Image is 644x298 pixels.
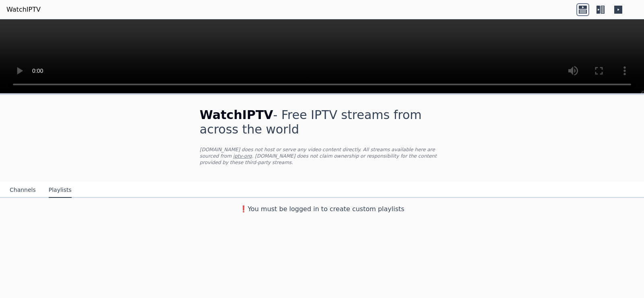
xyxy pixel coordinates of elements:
[233,153,252,159] a: iptv-org
[200,146,444,166] p: [DOMAIN_NAME] does not host or serve any video content directly. All streams available here are s...
[200,108,273,122] span: WatchIPTV
[49,183,72,198] button: Playlists
[187,204,457,214] h3: ❗️You must be logged in to create custom playlists
[10,183,36,198] button: Channels
[200,108,444,137] h1: - Free IPTV streams from across the world
[6,5,41,14] a: WatchIPTV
